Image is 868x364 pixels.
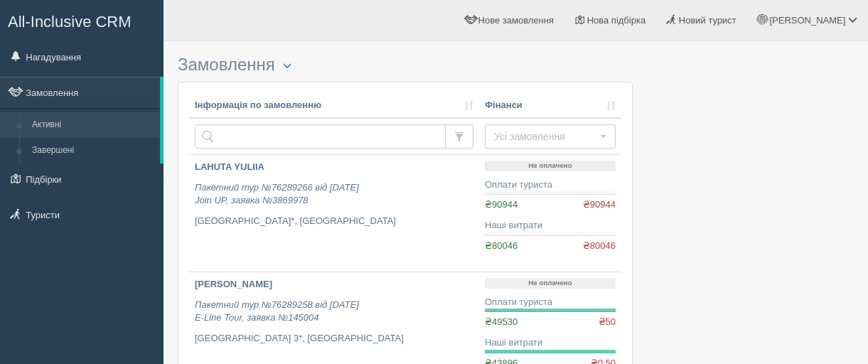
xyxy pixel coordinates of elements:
[8,13,132,31] span: All-Inclusive CRM
[485,178,616,192] div: Оплати туриста
[1,1,163,40] a: All-Inclusive CRM
[679,15,736,26] span: Новий турист
[599,316,616,329] span: ₴50
[494,129,597,144] span: Усі замовлення
[189,155,479,272] a: LAHUTA YULIIA Пакетний тур №76289266 від [DATE]Join UP, заявка №3869978 [GEOGRAPHIC_DATA]*, [GEOG...
[195,161,264,172] b: LAHUTA YULIIA
[195,332,473,346] p: [GEOGRAPHIC_DATA] 3*, [GEOGRAPHIC_DATA]
[478,15,554,26] span: Нове замовлення
[485,219,616,232] div: Наші витрати
[485,240,518,251] span: ₴80046
[587,15,646,26] span: Нова підбірка
[485,316,518,327] span: ₴49530
[485,296,616,309] div: Оплати туриста
[26,112,160,138] a: Активні
[195,99,473,112] a: Інформація по замовленню
[26,138,160,164] a: Завершені
[583,240,616,253] span: ₴80046
[485,124,616,149] button: Усі замовлення
[195,124,446,149] input: Пошук за номером замовлення, ПІБ або паспортом туриста
[195,299,359,323] i: Пакетний тур №76289258 від [DATE] E-Line Tour, заявка №145004
[485,161,616,171] p: Не оплачено
[178,55,633,75] h3: Замовлення
[485,199,518,210] span: ₴90944
[195,182,359,206] i: Пакетний тур №76289266 від [DATE] Join UP, заявка №3869978
[485,99,616,112] a: Фінанси
[195,215,473,228] p: [GEOGRAPHIC_DATA]*, [GEOGRAPHIC_DATA]
[195,279,272,289] b: [PERSON_NAME]
[769,15,845,26] span: [PERSON_NAME]
[485,278,616,289] p: Не оплачено
[583,198,616,212] span: ₴90944
[485,336,616,350] div: Наші витрати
